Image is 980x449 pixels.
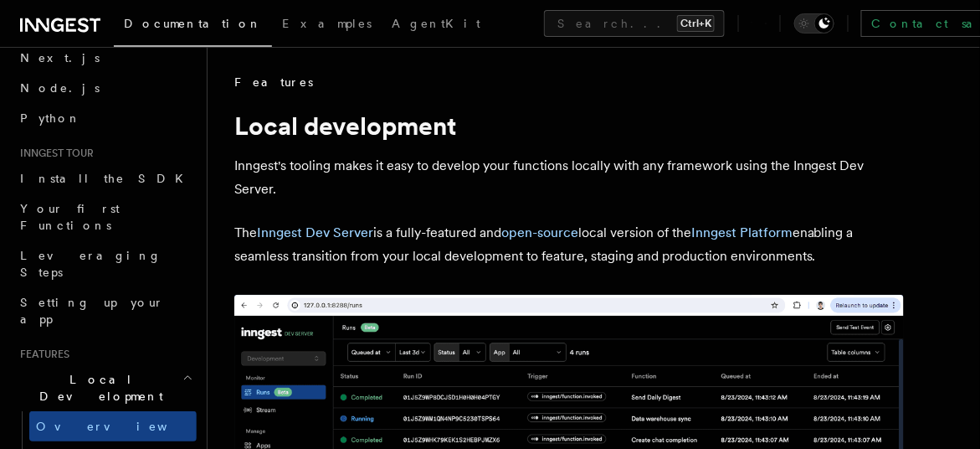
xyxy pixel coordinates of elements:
a: Overview [29,411,197,441]
span: Setting up your app [20,296,164,326]
a: Node.js [13,73,197,103]
button: Toggle dark mode [794,13,834,34]
a: AgentKit [382,5,490,45]
span: AgentKit [392,17,480,30]
span: Features [234,74,313,90]
p: The is a fully-featured and local version of the enabling a seamless transition from your local d... [234,221,904,268]
span: Local Development [13,371,182,405]
span: Examples [282,17,372,30]
span: Node.js [20,81,100,95]
a: open-source [501,224,578,240]
h1: Local development [234,111,904,141]
span: Documentation [124,17,262,30]
a: Inngest Dev Server [257,224,373,240]
span: Python [20,111,81,125]
a: Your first Functions [13,194,197,240]
span: Leveraging Steps [20,249,162,279]
span: Your first Functions [20,202,120,232]
kbd: Ctrl+K [677,15,715,32]
a: Install the SDK [13,163,197,194]
a: Examples [272,5,382,45]
button: Search...Ctrl+K [544,10,725,37]
a: Documentation [114,5,272,47]
a: Inngest Platform [691,224,793,240]
span: Features [13,348,69,361]
span: Inngest tour [13,147,94,160]
a: Leveraging Steps [13,240,197,287]
p: Inngest's tooling makes it easy to develop your functions locally with any framework using the In... [234,154,904,201]
button: Local Development [13,364,197,411]
span: Next.js [20,51,100,65]
a: Next.js [13,43,197,73]
a: Setting up your app [13,287,197,334]
span: Overview [36,420,208,433]
span: Install the SDK [20,172,193,185]
a: Python [13,103,197,133]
